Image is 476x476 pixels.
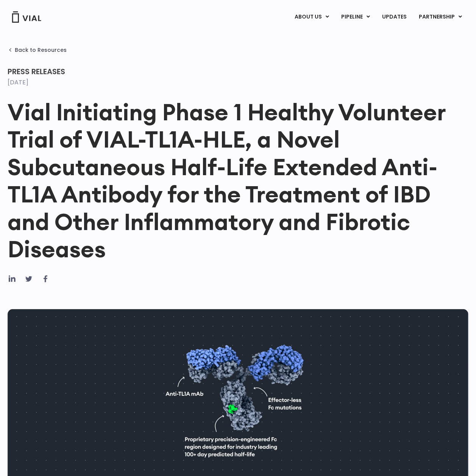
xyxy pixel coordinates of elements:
a: Back to Resources [8,47,67,53]
a: UPDATES [376,11,412,23]
a: ABOUT USMenu Toggle [289,11,335,23]
span: Back to Resources [15,47,67,53]
span: Press Releases [8,66,65,77]
div: Share on facebook [41,274,50,283]
time: [DATE] [8,78,28,87]
div: Share on twitter [24,274,33,283]
a: PIPELINEMenu Toggle [335,11,376,23]
div: Share on linkedin [8,274,17,283]
img: Vial Logo [11,11,42,23]
a: PARTNERSHIPMenu Toggle [413,11,468,23]
h1: Vial Initiating Phase 1 Healthy Volunteer Trial of VIAL-TL1A-HLE, a Novel Subcutaneous Half-Life ... [8,98,468,263]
